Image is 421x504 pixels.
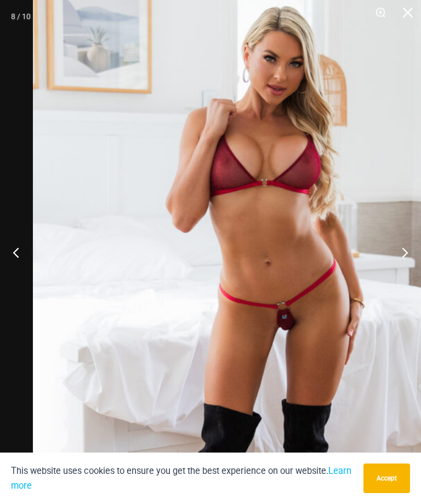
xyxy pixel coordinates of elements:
p: This website uses cookies to ensure you get the best experience on our website. [11,464,355,493]
button: Accept [363,464,410,493]
a: Learn more [11,466,351,491]
button: Next [380,225,421,280]
div: 8 / 10 [11,8,31,25]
